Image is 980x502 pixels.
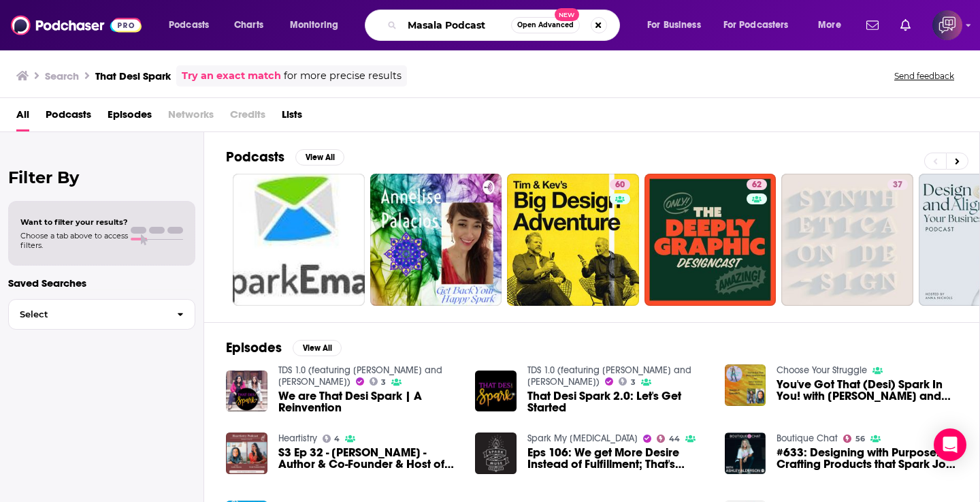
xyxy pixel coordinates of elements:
[644,174,777,306] a: 62
[278,447,459,470] span: S3 Ep 32 - [PERSON_NAME] - Author & Co-Founder & Host of "That Desi Spark" podcast
[669,436,680,442] span: 44
[723,16,789,35] span: For Podcasters
[280,14,356,36] button: open menu
[95,69,171,82] h3: That Desi Spark
[631,379,636,386] span: 3
[226,433,267,474] img: S3 Ep 32 - Annika Sharma - Author & Co-Founder & Host of "That Desi Spark" podcast
[781,174,913,306] a: 37
[527,447,708,470] span: Eps 106: We get More Desire Instead of Fulfillment; That's Capitalism, Guest [PERSON_NAME] - Spar...
[182,68,281,84] a: Try an exact match
[934,428,966,461] div: Open Intercom Messenger
[818,16,841,35] span: More
[855,436,865,442] span: 56
[9,310,166,319] span: Select
[777,447,958,470] a: #633: Designing with Purpose: Crafting Products that Spark Joy and Connection
[887,179,908,190] a: 37
[234,16,263,35] span: Charts
[168,104,214,131] span: Networks
[527,447,708,470] a: Eps 106: We get More Desire Instead of Fulfillment; That's Capitalism, Guest Todd McGowan - Spark...
[777,364,867,376] a: Choose Your Struggle
[45,69,79,82] h3: Search
[511,17,580,33] button: Open AdvancedNew
[378,10,633,41] div: Search podcasts, credits, & more...
[284,68,402,84] span: for more precise results
[932,10,962,40] img: User Profile
[527,364,691,388] a: TDS 1.0 (featuring Annika and Nehal)
[159,14,227,36] button: open menu
[169,16,209,35] span: Podcasts
[226,371,267,412] img: We are That Desi Spark | A Reinvention
[16,104,29,131] a: All
[20,231,128,250] span: Choose a tab above to access filters.
[46,104,91,131] a: Podcasts
[226,148,344,166] a: PodcastsView All
[527,433,638,444] a: Spark My Muse
[555,8,579,21] span: New
[619,377,636,386] a: 3
[808,14,858,36] button: open menu
[752,178,762,192] span: 62
[20,217,128,227] span: Want to filter your results?
[225,14,272,36] a: Charts
[861,14,884,37] a: Show notifications dropdown
[777,433,838,444] a: Boutique Chat
[226,339,342,356] a: EpisodesView All
[932,10,962,40] span: Logged in as corioliscompany
[108,104,152,131] a: Episodes
[8,168,195,187] h2: Filter By
[323,435,340,443] a: 4
[527,390,708,413] a: That Desi Spark 2.0: Let's Get Started
[475,371,517,412] img: That Desi Spark 2.0: Let's Get Started
[895,14,916,37] a: Show notifications dropdown
[11,12,142,38] img: Podchaser - Follow, Share and Rate Podcasts
[402,14,511,36] input: Search podcasts, credits, & more...
[230,104,265,131] span: Credits
[615,178,625,192] span: 60
[932,10,962,40] button: Show profile menu
[334,436,340,442] span: 4
[381,379,386,386] span: 3
[278,433,317,444] a: Heartistry
[638,14,718,36] button: open menu
[657,435,680,443] a: 44
[278,390,459,413] a: We are That Desi Spark | A Reinvention
[777,379,958,402] span: You've Got That (Desi) Spark In You! with [PERSON_NAME] and [PERSON_NAME]
[747,179,767,190] a: 62
[370,377,387,386] a: 3
[293,340,342,356] button: View All
[715,14,808,36] button: open menu
[610,179,630,190] a: 60
[843,435,865,443] a: 56
[295,149,344,166] button: View All
[777,379,958,402] a: You've Got That (Desi) Spark In You! with Nehal Tenany and Annika Sharma
[890,70,958,82] button: Send feedback
[517,22,574,29] span: Open Advanced
[278,447,459,470] a: S3 Ep 32 - Annika Sharma - Author & Co-Founder & Host of "That Desi Spark" podcast
[725,364,766,406] img: You've Got That (Desi) Spark In You! with Nehal Tenany and Annika Sharma
[290,16,338,35] span: Monitoring
[226,339,282,356] h2: Episodes
[278,364,442,388] a: TDS 1.0 (featuring Annika and Nehal)
[226,148,284,166] h2: Podcasts
[475,433,517,474] img: Eps 106: We get More Desire Instead of Fulfillment; That's Capitalism, Guest Todd McGowan - Spark...
[282,104,302,131] a: Lists
[8,299,195,330] button: Select
[507,174,639,306] a: 60
[893,178,902,192] span: 37
[725,433,766,474] img: #633: Designing with Purpose: Crafting Products that Spark Joy and Connection
[647,16,701,35] span: For Business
